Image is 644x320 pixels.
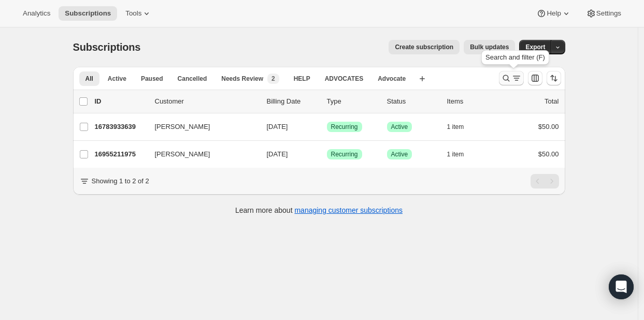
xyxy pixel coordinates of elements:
[325,75,363,83] span: ADVOCATES
[149,119,252,135] button: [PERSON_NAME]
[609,274,634,299] div: Open Intercom Messenger
[596,9,621,18] span: Settings
[327,96,379,107] div: Type
[519,40,551,54] button: Export
[155,149,210,159] span: [PERSON_NAME]
[528,71,542,85] button: Customize table column order and visibility
[95,122,147,132] p: 16783933639
[538,123,559,130] span: $50.00
[108,75,126,83] span: Active
[530,6,577,21] button: Help
[95,147,559,162] div: 16955211975[PERSON_NAME][DATE]SuccessRecurringSuccessActive1 item$50.00
[447,147,476,162] button: 1 item
[547,71,561,85] button: Sort the results
[547,9,561,18] span: Help
[267,96,319,107] p: Billing Date
[221,75,263,83] span: Needs Review
[267,123,288,130] span: [DATE]
[531,174,559,188] nav: Pagination
[538,150,559,158] span: $50.00
[65,9,111,18] span: Subscriptions
[95,120,559,134] div: 16783933639[PERSON_NAME][DATE]SuccessRecurringSuccessActive1 item$50.00
[125,9,141,18] span: Tools
[395,43,453,51] span: Create subscription
[235,205,403,215] p: Learn more about
[391,150,408,158] span: Active
[464,40,515,54] button: Bulk updates
[23,9,50,18] span: Analytics
[294,206,403,214] a: managing customer subscriptions
[294,75,310,83] span: HELP
[580,6,627,21] button: Settings
[414,71,431,86] button: Create new view
[141,75,163,83] span: Paused
[525,43,545,51] span: Export
[95,96,147,107] p: ID
[378,75,406,83] span: Advocate
[447,120,476,134] button: 1 item
[389,40,460,54] button: Create subscription
[271,75,275,83] span: 2
[155,96,259,107] p: Customer
[59,6,117,21] button: Subscriptions
[85,75,93,83] span: All
[387,96,439,107] p: Status
[73,41,141,53] span: Subscriptions
[267,150,288,158] span: [DATE]
[391,123,408,131] span: Active
[331,150,358,158] span: Recurring
[545,96,559,107] p: Total
[92,176,149,186] p: Showing 1 to 2 of 2
[178,75,207,83] span: Cancelled
[155,122,210,132] span: [PERSON_NAME]
[331,123,358,131] span: Recurring
[149,146,252,163] button: [PERSON_NAME]
[17,6,56,21] button: Analytics
[447,96,499,107] div: Items
[499,71,524,85] button: Search and filter results
[95,96,559,107] div: IDCustomerBilling DateTypeStatusItemsTotal
[447,123,464,131] span: 1 item
[119,6,158,21] button: Tools
[95,149,147,159] p: 16955211975
[470,43,509,51] span: Bulk updates
[447,150,464,158] span: 1 item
